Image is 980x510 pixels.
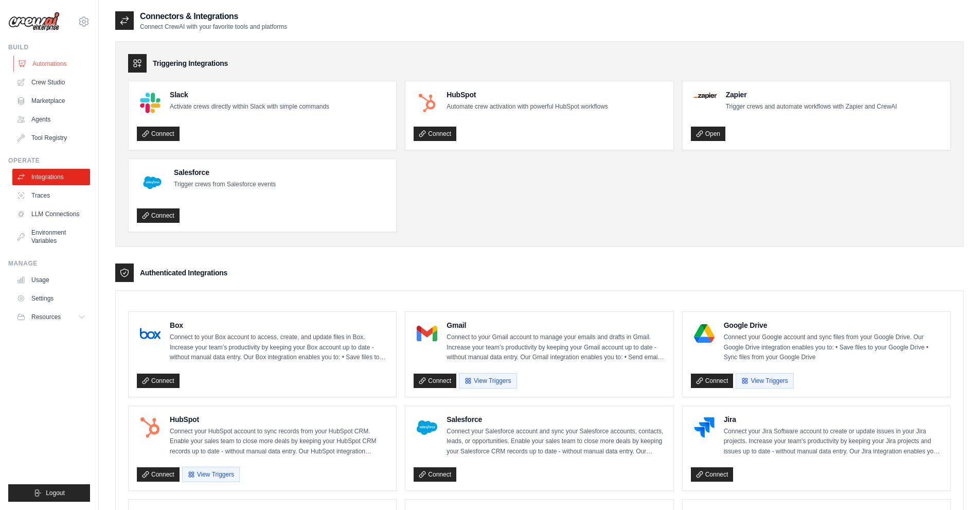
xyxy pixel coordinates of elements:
[694,93,717,99] img: Zapier Logo
[8,43,90,51] div: Build
[417,93,437,113] img: HubSpot Logo
[8,484,90,502] button: Logout
[46,489,65,497] span: Logout
[691,127,725,141] a: Open
[12,224,90,249] a: Environment Variables
[414,374,456,388] a: Connect
[12,272,90,288] a: Usage
[137,208,180,223] a: Connect
[447,427,665,457] p: Connect your Salesforce account and sync your Salesforce accounts, contacts, leads, or opportunit...
[170,320,388,330] h4: Box
[31,313,61,321] span: Resources
[140,323,161,344] img: Box Logo
[170,102,329,112] p: Activate crews directly within Slack with simple commands
[417,323,437,344] img: Gmail Logo
[447,90,608,100] h4: HubSpot
[694,417,715,438] img: Jira Logo
[170,414,388,425] h4: HubSpot
[12,130,90,146] a: Tool Registry
[137,127,180,141] a: Connect
[140,93,161,113] img: Slack Logo
[447,414,665,425] h4: Salesforce
[170,332,388,363] p: Connect to your Box account to access, create, and update files in Box. Increase your team’s prod...
[414,127,456,141] a: Connect
[13,56,91,72] a: Automations
[140,23,287,31] p: Connect CrewAI with your favorite tools and platforms
[137,467,180,482] a: Connect
[140,170,165,195] img: Salesforce Logo
[724,427,942,457] p: Connect your Jira Software account to create or update issues in your Jira projects. Increase you...
[447,320,665,330] h4: Gmail
[12,290,90,307] a: Settings
[12,74,90,91] a: Crew Studio
[724,320,942,330] h4: Google Drive
[414,467,456,482] a: Connect
[140,417,161,438] img: HubSpot Logo
[170,90,329,100] h4: Slack
[137,374,180,388] a: Connect
[8,12,60,31] img: Logo
[459,373,516,389] button: View Triggers
[174,167,276,178] h4: Salesforce
[736,373,793,389] button: View Triggers
[140,268,227,278] h3: Authenticated Integrations
[8,156,90,165] div: Operate
[12,169,90,185] a: Integrations
[12,93,90,109] a: Marketplace
[726,102,897,112] p: Trigger crews and automate workflows with Zapier and CrewAI
[691,467,734,482] a: Connect
[174,180,276,190] p: Trigger crews from Salesforce events
[694,323,715,344] img: Google Drive Logo
[691,374,734,388] a: Connect
[12,111,90,128] a: Agents
[724,332,942,363] p: Connect your Google account and sync files from your Google Drive. Our Google Drive integration e...
[447,102,608,112] p: Automate crew activation with powerful HubSpot workflows
[417,417,437,438] img: Salesforce Logo
[12,206,90,222] a: LLM Connections
[726,90,897,100] h4: Zapier
[12,309,90,325] button: Resources
[170,427,388,457] p: Connect your HubSpot account to sync records from your HubSpot CRM. Enable your sales team to clo...
[8,259,90,268] div: Manage
[447,332,665,363] p: Connect to your Gmail account to manage your emails and drafts in Gmail. Increase your team’s pro...
[12,187,90,204] a: Traces
[140,10,287,23] h2: Connectors & Integrations
[153,58,228,68] h3: Triggering Integrations
[724,414,942,425] h4: Jira
[182,467,240,482] button: View Triggers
